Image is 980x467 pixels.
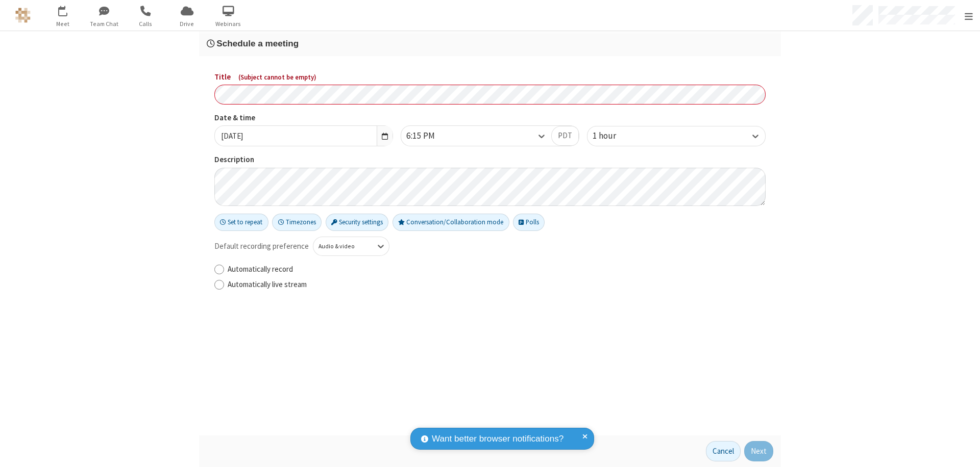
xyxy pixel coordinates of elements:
[551,126,579,146] button: PDT
[706,441,741,461] button: Cancel
[65,6,72,13] div: 3
[228,264,766,275] label: Automatically record
[214,112,393,124] label: Date & time
[216,38,299,48] span: Schedule a meeting
[326,214,389,231] button: Security settings
[127,19,165,29] span: Calls
[432,432,563,446] span: Want better browser notifications?
[214,241,309,252] span: Default recording preference
[744,441,773,461] button: Next
[228,279,766,291] label: Automatically live stream
[393,214,509,231] button: Conversation/Collaboration mode
[85,19,124,29] span: Team Chat
[209,19,248,29] span: Webinars
[214,214,268,231] button: Set to repeat
[168,19,206,29] span: Drive
[44,19,82,29] span: Meet
[272,214,322,231] button: Timezones
[593,129,633,143] div: 1 hour
[214,71,766,83] label: Title
[318,242,367,251] div: Audio & video
[214,154,766,166] label: Description
[15,8,31,23] img: QA Selenium DO NOT DELETE OR CHANGE
[406,129,452,143] div: 6:15 PM
[238,73,316,82] span: ( Subject cannot be empty )
[513,214,545,231] button: Polls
